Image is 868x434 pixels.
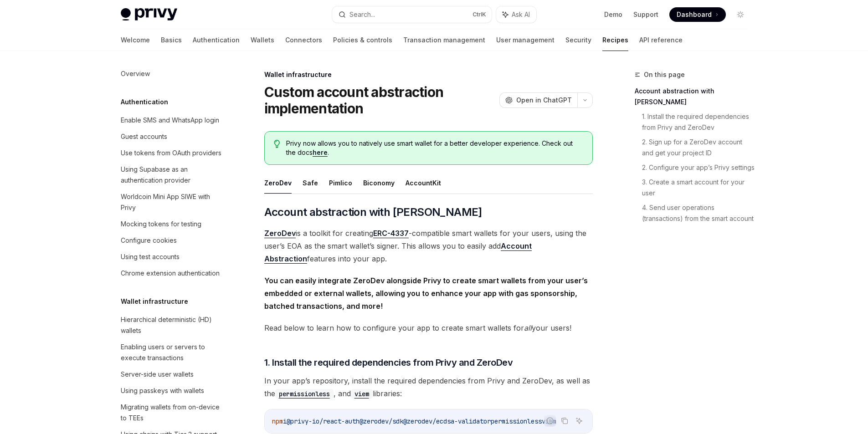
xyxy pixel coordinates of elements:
[332,6,492,23] button: Search...CtrlK
[677,10,712,19] span: Dashboard
[303,172,318,194] button: Safe
[669,7,726,22] a: Dashboard
[264,356,513,369] span: 1. Install the required dependencies from Privy and ZeroDev
[121,314,225,336] div: Hierarchical deterministic (HD) wallets
[565,29,591,51] a: Security
[113,399,230,426] a: Migrating wallets from on-device to TEEs
[113,249,230,265] a: Using test accounts
[602,29,628,51] a: Recipes
[121,115,219,126] div: Enable SMS and WhatsApp login
[264,229,296,238] a: ZeroDev
[406,172,441,194] button: AccountKit
[121,296,188,307] h5: Wallet infrastructure
[403,29,485,51] a: Transaction management
[473,11,486,18] span: Ctrl K
[121,131,167,142] div: Guest accounts
[642,109,755,135] a: 1. Install the required dependencies from Privy and ZeroDev
[264,227,593,265] span: is a toolkit for creating -compatible smart wallets for your users, using the user’s EOA as the s...
[499,92,577,108] button: Open in ChatGPT
[642,200,755,226] a: 4. Send user operations (transactions) from the smart account
[121,68,150,79] div: Overview
[272,417,283,425] span: npm
[121,219,201,230] div: Mocking tokens for testing
[113,339,230,366] a: Enabling users or servers to execute transactions
[373,229,409,238] a: ERC-4337
[264,276,588,311] strong: You can easily integrate ZeroDev alongside Privy to create smart wallets from your user’s embedde...
[113,145,230,161] a: Use tokens from OAuth providers
[275,389,334,399] code: permissionless
[121,97,168,107] h5: Authentication
[264,374,593,400] span: In your app’s repository, install the required dependencies from Privy and ZeroDev, as well as th...
[544,415,556,427] button: Report incorrect code
[121,164,225,186] div: Using Supabase as an authentication provider
[121,235,177,246] div: Configure cookies
[642,135,755,160] a: 2. Sign up for a ZeroDev account and get your project ID
[491,417,542,425] span: permissionless
[573,415,585,427] button: Ask AI
[642,175,755,200] a: 3. Create a smart account for your user
[274,140,280,148] svg: Tip
[642,160,755,175] a: 2. Configure your app’s Privy settings
[644,69,685,80] span: On this page
[286,139,583,157] span: Privy now allows you to natively use smart wallet for a better developer experience. Check out th...
[604,10,622,19] a: Demo
[121,8,177,21] img: light logo
[635,84,755,109] a: Account abstraction with [PERSON_NAME]
[733,7,748,22] button: Toggle dark mode
[121,251,180,262] div: Using test accounts
[113,232,230,249] a: Configure cookies
[360,417,403,425] span: @zerodev/sdk
[559,415,570,427] button: Copy the contents from the code block
[264,172,292,194] button: ZeroDev
[121,369,194,380] div: Server-side user wallets
[161,29,182,51] a: Basics
[121,29,150,51] a: Welcome
[351,389,373,399] code: viem
[333,29,392,51] a: Policies & controls
[496,6,536,23] button: Ask AI
[113,189,230,216] a: Worldcoin Mini App SIWE with Privy
[264,322,593,334] span: Read below to learn how to configure your app to create smart wallets for your users!
[351,389,373,398] a: viem
[113,161,230,189] a: Using Supabase as an authentication provider
[363,172,395,194] button: Biconomy
[349,9,375,20] div: Search...
[113,112,230,128] a: Enable SMS and WhatsApp login
[329,172,352,194] button: Pimlico
[542,417,556,425] span: viem
[113,265,230,281] a: Chrome extension authentication
[264,84,496,117] h1: Custom account abstraction implementation
[264,70,593,79] div: Wallet infrastructure
[113,128,230,145] a: Guest accounts
[275,389,334,398] a: permissionless
[113,311,230,339] a: Hierarchical deterministic (HD) wallets
[512,10,530,19] span: Ask AI
[496,29,555,51] a: User management
[121,148,221,158] div: Use tokens from OAuth providers
[313,148,328,157] a: here
[287,417,360,425] span: @privy-io/react-auth
[121,342,225,363] div: Enabling users or servers to execute transactions
[113,66,230,82] a: Overview
[121,385,204,396] div: Using passkeys with wallets
[121,191,225,213] div: Worldcoin Mini App SIWE with Privy
[285,29,322,51] a: Connectors
[633,10,658,19] a: Support
[113,216,230,232] a: Mocking tokens for testing
[193,29,240,51] a: Authentication
[283,417,287,425] span: i
[113,366,230,383] a: Server-side user wallets
[121,402,225,424] div: Migrating wallets from on-device to TEEs
[524,323,532,332] em: all
[264,205,482,220] span: Account abstraction with [PERSON_NAME]
[113,383,230,399] a: Using passkeys with wallets
[516,96,572,105] span: Open in ChatGPT
[251,29,274,51] a: Wallets
[639,29,683,51] a: API reference
[121,268,220,279] div: Chrome extension authentication
[403,417,491,425] span: @zerodev/ecdsa-validator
